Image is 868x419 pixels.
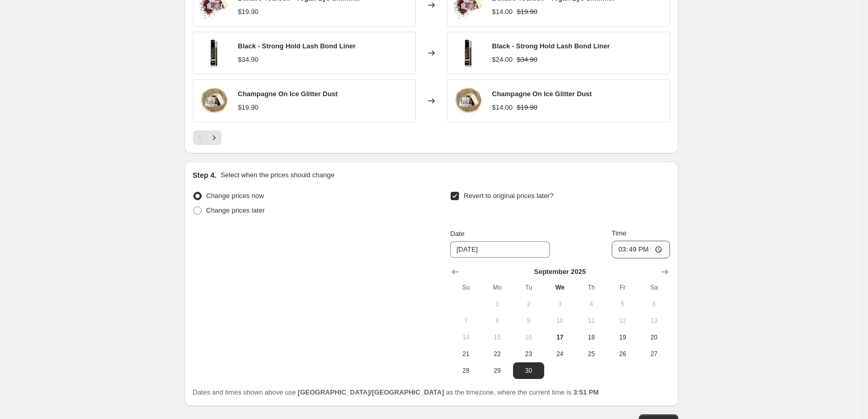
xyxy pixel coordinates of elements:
span: Dates and times shown above use as the timezone, where the current time is [193,388,599,396]
span: 6 [642,300,665,308]
b: 3:51 PM [573,388,599,396]
button: Monday September 15 2025 [482,329,513,346]
div: $24.00 [492,55,513,65]
button: Friday September 19 2025 [607,329,638,346]
button: Monday September 1 2025 [482,296,513,312]
span: 14 [454,333,477,342]
span: Date [450,230,464,238]
th: Thursday [575,279,607,296]
th: Saturday [638,279,669,296]
button: Friday September 5 2025 [607,296,638,312]
span: 30 [517,366,540,375]
strike: $34.90 [517,55,537,65]
button: Wednesday September 24 2025 [544,346,575,362]
span: 9 [517,317,540,325]
div: $14.00 [492,102,513,113]
span: 22 [486,350,509,358]
button: Tuesday September 2 2025 [513,296,544,312]
span: 3 [548,300,571,308]
span: 10 [548,317,571,325]
span: 2 [517,300,540,308]
strike: $19.90 [517,102,537,113]
button: Show previous month, August 2025 [448,265,463,279]
button: Saturday September 13 2025 [638,312,669,329]
div: $14.00 [492,7,513,17]
h2: Step 4. [193,170,217,180]
div: $19.90 [238,7,259,17]
span: Champagne On Ice Glitter Dust [238,90,338,98]
button: Tuesday September 16 2025 [513,329,544,346]
span: Time [612,229,626,237]
span: Fr [611,283,634,292]
button: Thursday September 25 2025 [575,346,607,362]
button: Monday September 8 2025 [482,312,513,329]
span: 17 [548,333,571,342]
span: Black - Strong Hold Lash Bond Liner [492,42,610,50]
span: 8 [486,317,509,325]
span: Black - Strong Hold Lash Bond Liner [238,42,356,50]
img: Champagne-On-Ice-Glitter-Dust_80x.jpg [199,85,230,116]
nav: Pagination [193,130,221,145]
button: Sunday September 21 2025 [450,346,481,362]
div: $34.90 [238,55,259,65]
button: Tuesday September 23 2025 [513,346,544,362]
button: Sunday September 14 2025 [450,329,481,346]
span: 24 [548,350,571,358]
button: Next [207,130,221,145]
span: 28 [454,366,477,375]
span: Champagne On Ice Glitter Dust [492,90,592,98]
button: Monday September 22 2025 [482,346,513,362]
strike: $19.90 [517,7,537,17]
button: Wednesday September 3 2025 [544,296,575,312]
span: 4 [580,300,602,308]
button: Monday September 29 2025 [482,362,513,379]
img: Silk-BLACK-Strong-Hold-Lash-Bond-Liner_80x.jpg [453,37,484,69]
span: 20 [642,333,665,342]
button: Show next month, October 2025 [657,265,672,279]
span: 7 [454,317,477,325]
span: 25 [580,350,602,358]
th: Wednesday [544,279,575,296]
button: Saturday September 27 2025 [638,346,669,362]
th: Sunday [450,279,481,296]
input: 9/17/2025 [450,241,550,258]
span: 21 [454,350,477,358]
span: We [548,283,571,292]
button: Friday September 26 2025 [607,346,638,362]
img: Champagne-On-Ice-Glitter-Dust_80x.jpg [453,85,484,116]
th: Monday [482,279,513,296]
span: Tu [517,283,540,292]
button: Friday September 12 2025 [607,312,638,329]
span: 26 [611,350,634,358]
span: Change prices later [206,206,265,214]
span: 11 [580,317,602,325]
span: 13 [642,317,665,325]
img: Silk-BLACK-Strong-Hold-Lash-Bond-Liner_80x.jpg [199,37,230,69]
div: $19.90 [238,102,259,113]
button: Thursday September 4 2025 [575,296,607,312]
button: Sunday September 7 2025 [450,312,481,329]
button: Wednesday September 10 2025 [544,312,575,329]
button: Thursday September 11 2025 [575,312,607,329]
button: Today Wednesday September 17 2025 [544,329,575,346]
span: 5 [611,300,634,308]
button: Saturday September 20 2025 [638,329,669,346]
span: 23 [517,350,540,358]
span: Revert to original prices later? [464,192,554,200]
span: 16 [517,333,540,342]
span: 29 [486,366,509,375]
button: Tuesday September 9 2025 [513,312,544,329]
button: Saturday September 6 2025 [638,296,669,312]
button: Sunday September 28 2025 [450,362,481,379]
span: 15 [486,333,509,342]
button: Tuesday September 30 2025 [513,362,544,379]
span: 19 [611,333,634,342]
th: Tuesday [513,279,544,296]
button: Thursday September 18 2025 [575,329,607,346]
span: 18 [580,333,602,342]
th: Friday [607,279,638,296]
span: Change prices now [206,192,264,200]
input: 12:00 [612,241,670,258]
b: [GEOGRAPHIC_DATA]/[GEOGRAPHIC_DATA] [298,388,444,396]
span: 1 [486,300,509,308]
